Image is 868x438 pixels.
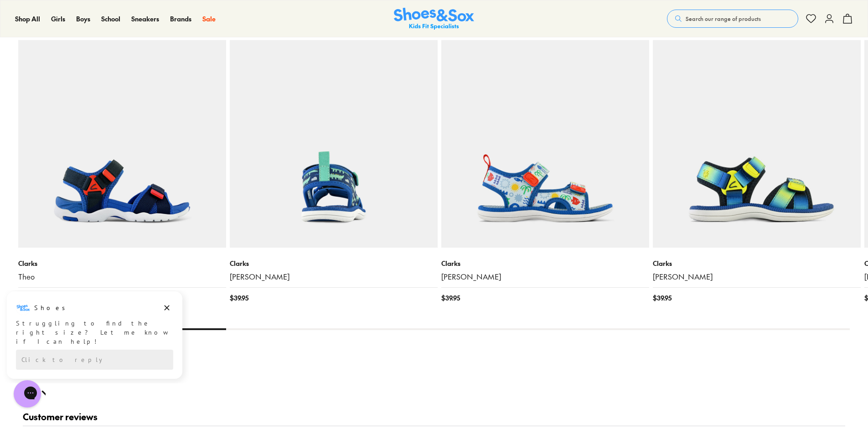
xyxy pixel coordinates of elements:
div: Reply to the campaigns [16,60,173,80]
h3: Shoes [34,13,70,22]
a: Shop All [15,14,40,24]
span: Search our range of products [686,15,761,23]
div: Message from Shoes. Struggling to find the right size? Let me know if I can help! [7,10,182,56]
span: Sale [202,14,216,23]
a: Sale [202,14,216,24]
a: Theo [18,272,226,282]
a: Sneakers [131,14,159,24]
a: Girls [51,14,65,24]
img: Shoes logo [16,10,31,25]
span: Sneakers [131,14,159,23]
h2: Customer reviews [23,411,845,426]
span: Shop All [15,14,40,23]
a: [PERSON_NAME] [230,272,438,282]
span: $ 39.95 [441,293,460,303]
span: Boys [76,14,90,23]
iframe: Gorgias live chat messenger [9,377,46,411]
button: Dismiss campaign [160,11,173,24]
a: Boys [76,14,90,24]
span: $ 39.95 [230,293,248,303]
div: Struggling to find the right size? Let me know if I can help! [16,29,173,56]
span: Girls [51,14,65,23]
a: [PERSON_NAME] [653,272,861,282]
a: Shoes & Sox [394,8,474,30]
a: Brands [170,14,191,24]
span: School [101,14,120,23]
p: Clarks [230,259,438,268]
a: [PERSON_NAME] [441,272,649,282]
img: SNS_Logo_Responsive.svg [394,8,474,30]
p: Clarks [18,259,226,268]
span: Brands [170,14,191,23]
button: Search our range of products [667,10,798,28]
p: Clarks [653,259,861,268]
div: Campaign message [7,1,182,89]
p: Clarks [441,259,649,268]
span: $ 39.95 [653,293,672,303]
a: School [101,14,120,24]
